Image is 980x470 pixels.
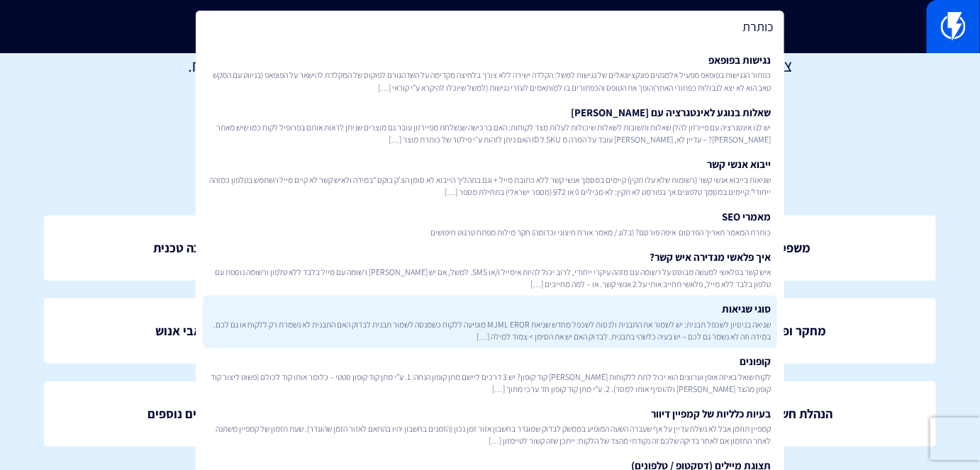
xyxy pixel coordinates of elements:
[651,216,937,281] a: משפטי
[21,53,959,77] p: צוות פלאשי היקר , כאן תוכלו למצוא נהלים ותשובות לכל תפקיד בארגון שלנו שיעזרו לכם להצליח.
[208,423,771,447] span: קמפיין תוזמן אבל לא נשלח עדיין על אף שעברה השעה המופיע בממשק לבדוק שמוגדר בחשבון אזור זמן נכון (ה...
[203,47,776,99] a: נגישות בפופאפכפתור הנגישות בפופאפ מפעיל אלמנטים פונקציונאלים של נגישות למשל: הקלדה ישירה ללא צורך...
[147,405,226,423] span: שירותים נוספים
[208,226,771,238] span: כותרת המאמר תאריך הפרסום איפה פורסם? (בלוג / מאמר אורח חיצוני וכדומה) חקר מילות מפתח טרגוט חיפושים
[203,348,776,401] a: קופוניםלקוח שואל באיזה אופן וערוצים הוא יכול לתת ללקוחות [PERSON_NAME] קוד קופון? יש 3 דרכים לייש...
[208,318,771,342] span: שגיאה בניסיון לשכפל תבנית: יש לשמור את התבנית ולנסות לשכפל מחדש שגיאת MJML EROR מופיעה ללקוח כשמנ...
[208,69,771,93] span: כפתור הנגישות בפופאפ מפעיל אלמנטים פונקציונאלים של נגישות למשל: הקלדה ישירה ללא צורך בלחיצה מקדימ...
[44,298,330,364] a: משאבי אנוש
[203,203,776,244] a: מאמרי SEOכותרת המאמר תאריך הפרסום איפה פורסם? (בלוג / מאמר אורח חיצוני וכדומה) חקר מילות מפתח טרג...
[208,121,771,145] span: יש לנו אינטגרציה עם פיירזון להלן שאלות ותשובות לשאלות שיכולות לעלות מצד לקוחות: האם ברכישה שנשלחת...
[44,381,330,447] a: שירותים נוספים
[153,239,220,257] span: תמיכה טכנית
[760,322,827,340] span: מחקר ופיתוח
[203,296,776,348] a: סוגי שגיאותשגיאה בניסיון לשכפל תבנית: יש לשמור את התבנית ולנסות לשכפל מחדש שגיאת MJML EROR מופיעה...
[651,381,937,447] a: הנהלת חשבונות
[754,405,833,423] span: הנהלת חשבונות
[776,239,811,257] span: משפטי
[203,244,776,296] a: איך פלאשי מגדירה איש קשר?איש קשר בפלאשי למעשה מבוסס על רשומה עם מזהה עיקרי ייחודי, לרוב יכול להיו...
[196,11,784,43] input: חיפוש מהיר...
[155,322,218,340] span: משאבי אנוש
[208,371,771,395] span: לקוח שואל באיזה אופן וערוצים הוא יכול לתת ללקוחות [PERSON_NAME] קוד קופון? יש 3 דרכים ליישם מתן ק...
[203,99,776,152] a: שאלות בנוגע לאינטגרציה עם [PERSON_NAME]יש לנו אינטגרציה עם פיירזון להלן שאלות ותשובות לשאלות שיכו...
[651,298,937,364] a: מחקר ופיתוח
[44,216,330,281] a: תמיכה טכנית
[208,266,771,290] span: איש קשר בפלאשי למעשה מבוסס על רשומה עם מזהה עיקרי ייחודי, לרוב יכול להיות אימייל ו/או SMS. למשל, ...
[203,401,776,453] a: בעיות כלליות של קמפיין דיוורקמפיין תוזמן אבל לא נשלח עדיין על אף שעברה השעה המופיע בממשק לבדוק שמ...
[203,151,776,203] a: ייבוא אנשי קשרשגיאות בייבוא אנשי קשר (רשומות שלא עלו תקין) קיימים במסמך אנשי קשר ללא כתובת מייל +...
[208,174,771,198] span: שגיאות בייבוא אנשי קשר (רשומות שלא עלו תקין) קיימים במסמך אנשי קשר ללא כתובת מייל + וגם בתהליך הי...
